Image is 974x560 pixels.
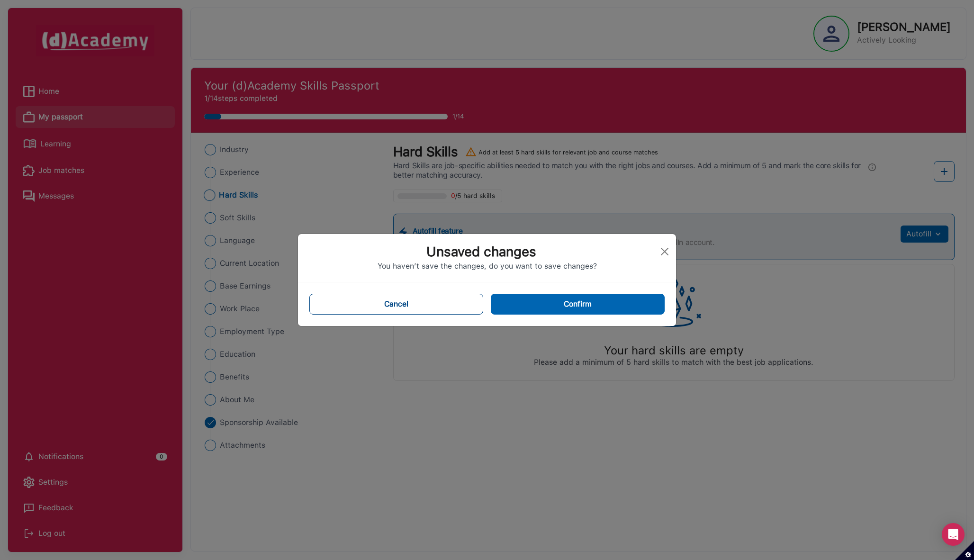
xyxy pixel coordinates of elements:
[378,262,597,271] span: You haven’t save the changes, do you want to save changes?
[942,523,965,546] div: Open Intercom Messenger
[309,294,483,315] button: Cancel
[306,242,657,262] div: Unsaved changes
[491,294,665,315] button: Confirm
[955,541,974,560] button: Set cookie preferences
[657,244,672,259] button: Close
